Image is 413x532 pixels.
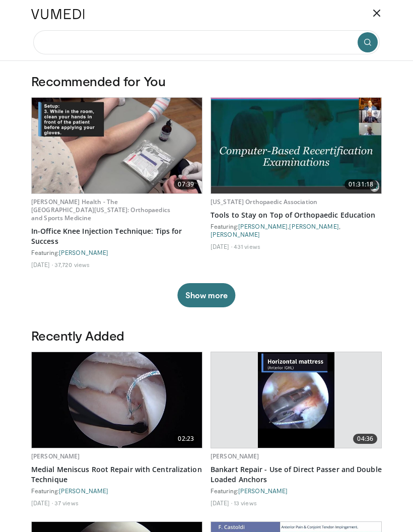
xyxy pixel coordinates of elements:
[31,197,170,222] a: [PERSON_NAME] Health - The [GEOGRAPHIC_DATA][US_STATE]: Orthopaedics and Sports Medicine
[211,464,382,485] a: Bankart Repair - Use of Direct Passer and Double Loaded Anchors
[234,242,260,250] li: 431 views
[353,434,377,444] span: 04:36
[31,452,80,460] a: [PERSON_NAME]
[31,464,202,485] a: Medial Meniscus Root Repair with Centralization Technique
[177,283,235,307] button: Show more
[234,499,257,507] li: 13 views
[32,98,202,193] a: 07:39
[59,249,108,256] a: [PERSON_NAME]
[33,30,380,54] input: Search topics, interventions
[32,98,202,193] img: 9b54ede4-9724-435c-a780-8950048db540.620x360_q85_upscale.jpg
[31,73,382,89] h3: Recommended for You
[54,260,90,269] li: 37,720 views
[238,223,288,230] a: [PERSON_NAME]
[258,352,334,448] img: cd449402-123d-47f7-b112-52d159f17939.620x360_q85_upscale.jpg
[211,352,381,448] a: 04:36
[289,223,338,230] a: [PERSON_NAME]
[54,499,79,507] li: 37 views
[31,226,202,246] a: In-Office Knee Injection Technique: Tips for Success
[31,248,202,256] div: Featuring:
[211,197,317,206] a: [US_STATE] Orthopaedic Association
[31,487,202,495] div: Featuring:
[32,352,202,448] a: 02:23
[59,487,108,494] a: [PERSON_NAME]
[211,98,381,193] img: 8af7fab5-f866-4fe4-848a-abcd5cc70470.620x360_q85_upscale.jpg
[211,242,232,250] li: [DATE]
[211,499,232,507] li: [DATE]
[211,231,260,238] a: [PERSON_NAME]
[31,9,85,19] img: VuMedi Logo
[211,487,382,495] div: Featuring:
[174,434,198,444] span: 02:23
[174,179,198,189] span: 07:39
[31,260,53,269] li: [DATE]
[211,222,382,238] div: Featuring: , ,
[31,499,53,507] li: [DATE]
[211,452,259,460] a: [PERSON_NAME]
[211,98,381,193] a: 01:31:18
[32,352,202,448] img: 926032fc-011e-4e04-90f2-afa899d7eae5.620x360_q85_upscale.jpg
[211,210,382,220] a: Tools to Stay on Top of Orthopaedic Education
[345,179,377,189] span: 01:31:18
[238,487,288,494] a: [PERSON_NAME]
[31,327,382,344] h3: Recently Added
